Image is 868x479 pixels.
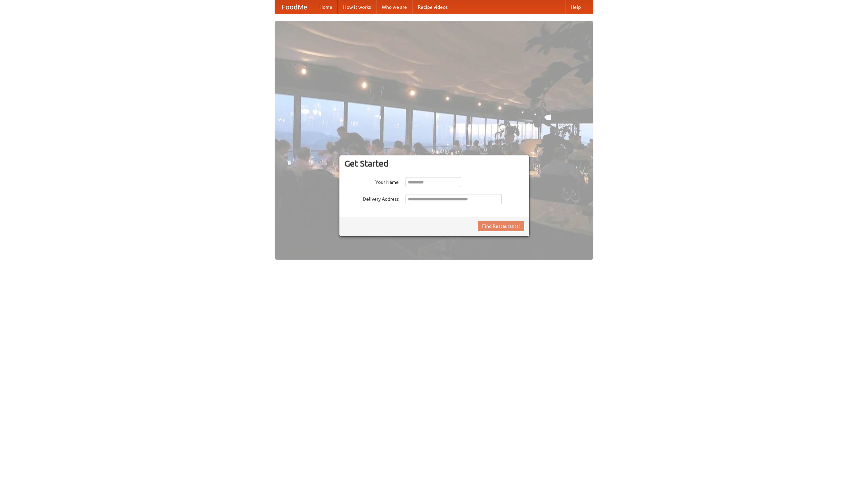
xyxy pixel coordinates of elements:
label: Your Name [344,177,399,186]
a: Recipe videos [412,0,453,14]
button: Find Restaurants! [478,221,524,231]
a: How it works [338,0,376,14]
a: FoodMe [275,0,314,14]
a: Home [314,0,338,14]
label: Delivery Address [344,194,399,202]
a: Help [565,0,586,14]
h3: Get Started [344,158,524,169]
a: Who we are [376,0,412,14]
